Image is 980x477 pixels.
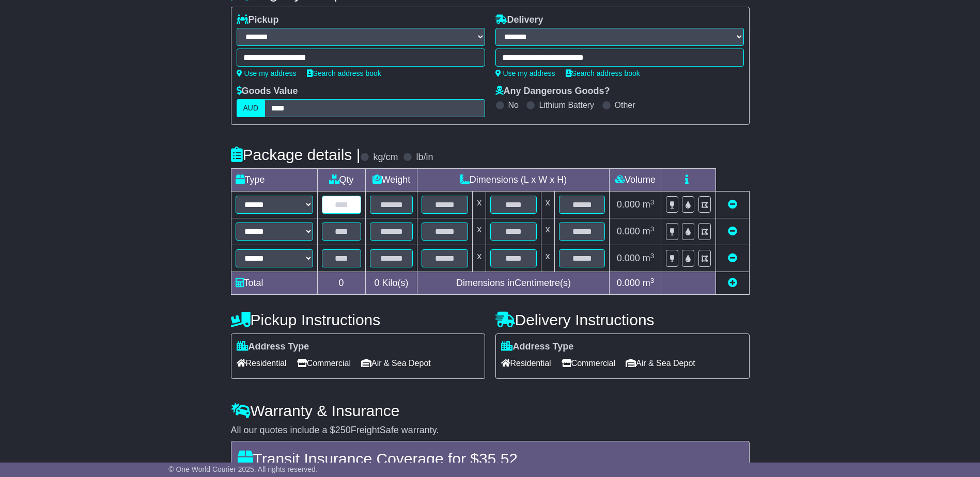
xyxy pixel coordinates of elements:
[508,100,519,110] label: No
[361,355,431,371] span: Air & Sea Depot
[168,465,318,473] span: © One World Courier 2025. All rights reserved.
[307,69,381,77] a: Search address book
[566,69,640,77] a: Search address book
[562,355,615,371] span: Commercial
[728,226,737,236] a: Remove this item
[495,69,555,77] a: Use my address
[617,226,640,236] span: 0.000
[473,192,486,218] td: x
[374,278,379,288] span: 0
[237,99,266,117] label: AUD
[238,450,743,467] h4: Transit Insurance Coverage for $
[650,277,655,284] sup: 3
[617,278,640,288] span: 0.000
[728,278,737,288] a: Add new item
[417,169,610,192] td: Dimensions (L x W x H)
[617,199,640,210] span: 0.000
[231,402,750,419] h4: Warranty & Insurance
[643,253,655,263] span: m
[650,198,655,206] sup: 3
[495,14,543,26] label: Delivery
[416,152,433,163] label: lb/in
[231,146,361,163] h4: Package details |
[365,169,417,192] td: Weight
[479,450,518,467] span: 35.52
[728,253,737,263] a: Remove this item
[237,341,309,353] label: Address Type
[317,169,365,192] td: Qty
[501,355,551,371] span: Residential
[297,355,351,371] span: Commercial
[495,311,750,328] h4: Delivery Instructions
[610,169,661,192] td: Volume
[643,199,655,210] span: m
[237,355,287,371] span: Residential
[237,86,298,97] label: Goods Value
[231,311,485,328] h4: Pickup Instructions
[237,69,297,77] a: Use my address
[643,226,655,236] span: m
[373,152,398,163] label: kg/cm
[650,225,655,233] sup: 3
[231,169,317,192] td: Type
[541,245,554,272] td: x
[539,100,594,110] label: Lithium Battery
[650,252,655,260] sup: 3
[501,341,574,353] label: Address Type
[615,100,635,110] label: Other
[626,355,695,371] span: Air & Sea Depot
[473,218,486,245] td: x
[541,192,554,218] td: x
[231,425,750,436] div: All our quotes include a $ FreightSafe warranty.
[365,272,417,295] td: Kilo(s)
[728,199,737,210] a: Remove this item
[541,218,554,245] td: x
[237,14,279,26] label: Pickup
[335,425,351,435] span: 250
[473,245,486,272] td: x
[317,272,365,295] td: 0
[231,272,317,295] td: Total
[617,253,640,263] span: 0.000
[643,278,655,288] span: m
[417,272,610,295] td: Dimensions in Centimetre(s)
[495,86,610,97] label: Any Dangerous Goods?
